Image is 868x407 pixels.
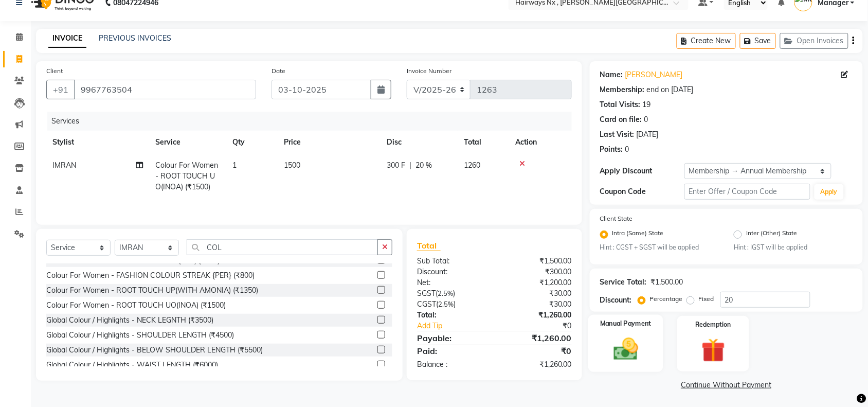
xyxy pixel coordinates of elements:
div: Discount: [600,295,632,306]
div: 0 [644,114,648,125]
div: ( ) [409,288,495,299]
div: Global Colour / Highlights - BELOW SHOULDER LENGTH (₹5500) [46,345,263,356]
button: Apply [815,184,844,200]
span: 2.5% [438,289,453,297]
span: 1500 [284,161,300,170]
div: Colour For Women - FASHION COLOUR STREAK {PER} (₹800) [46,270,255,281]
div: ₹1,260.00 [494,332,580,344]
small: Hint : CGST + SGST will be applied [600,243,718,252]
div: ₹0 [494,345,580,357]
div: ₹1,260.00 [494,359,580,370]
div: Paid: [409,345,495,357]
label: Redemption [696,320,731,329]
input: Enter Offer / Coupon Code [684,184,810,200]
div: ₹1,260.00 [494,310,580,321]
div: end on [DATE] [647,84,694,95]
input: Search by Name/Mobile/Email/Code [74,80,256,99]
label: Percentage [650,294,683,304]
div: Service Total: [600,277,647,288]
div: ₹1,500.00 [494,256,580,267]
th: Action [509,131,572,154]
button: +91 [46,80,75,99]
span: Total [417,240,441,251]
span: IMRAN [52,161,76,170]
div: Card on file: [600,114,642,125]
th: Service [149,131,226,154]
div: Discount: [409,267,495,277]
label: Fixed [699,294,714,304]
div: ₹1,500.00 [651,277,683,288]
a: INVOICE [48,29,86,48]
span: 300 F [387,160,405,171]
label: Date [272,66,285,76]
div: Net: [409,277,495,288]
img: _cash.svg [606,335,646,364]
div: Global Colour / Highlights - SHOULDER LENGTH (₹4500) [46,330,234,341]
label: Inter (Other) State [746,228,797,241]
a: Add Tip [409,321,509,331]
div: 19 [643,99,651,110]
div: ₹1,200.00 [494,277,580,288]
a: PREVIOUS INVOICES [99,33,171,43]
div: ( ) [409,299,495,310]
a: [PERSON_NAME] [625,69,683,80]
div: [DATE] [637,129,659,140]
div: Coupon Code [600,186,684,197]
label: Intra (Same) State [612,228,664,241]
th: Total [458,131,509,154]
button: Open Invoices [780,33,848,49]
div: ₹30.00 [494,299,580,310]
div: Payable: [409,332,495,344]
th: Qty [226,131,278,154]
input: Search or Scan [187,239,378,255]
div: Global Colour / Highlights - NECK LEGNTH (₹3500) [46,315,213,326]
div: Points: [600,144,623,155]
div: ₹300.00 [494,267,580,277]
div: Name: [600,69,623,80]
label: Client [46,66,63,76]
div: Total Visits: [600,99,641,110]
div: Colour For Women - ROOT TOUCH UO(INOA) (₹1500) [46,300,226,311]
div: ₹30.00 [494,288,580,299]
span: Colour For Women - ROOT TOUCH UO(INOA) (₹1500) [155,161,218,191]
div: Global Colour / Highlights - WAIST LENGTH (₹6000) [46,360,218,370]
label: Invoice Number [407,66,451,76]
div: Membership: [600,84,645,95]
img: _gift.svg [694,335,733,365]
span: 2.5% [438,300,454,308]
small: Hint : IGST will be applied [734,243,852,252]
span: 1260 [464,161,480,170]
span: 20 % [415,160,432,171]
div: ₹0 [509,321,580,331]
a: Continue Without Payment [592,380,861,391]
div: 0 [625,144,629,155]
span: CGST [417,299,436,309]
div: Colour For Women - ROOT TOUCH UP(WITH AMONIA) (₹1350) [46,285,258,296]
div: Apply Discount [600,166,684,176]
div: Total: [409,310,495,321]
div: Balance : [409,359,495,370]
span: 1 [232,161,237,170]
th: Disc [381,131,458,154]
button: Create New [677,33,736,49]
th: Stylist [46,131,149,154]
span: SGST [417,289,436,298]
label: Manual Payment [600,320,652,329]
label: Client State [600,214,633,223]
div: Services [47,112,580,131]
div: Last Visit: [600,129,635,140]
div: Sub Total: [409,256,495,267]
span: | [409,160,411,171]
button: Save [740,33,776,49]
th: Price [278,131,381,154]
